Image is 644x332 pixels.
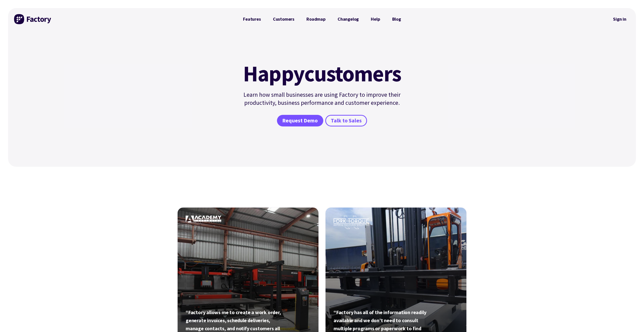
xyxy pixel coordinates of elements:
a: Changelog [332,14,365,24]
img: Factory [14,14,52,24]
a: Request Demo [277,115,323,126]
a: Roadmap [300,14,332,24]
mark: Happy [243,62,304,85]
a: Features [237,14,267,24]
span: Talk to Sales [331,117,362,124]
a: Talk to Sales [325,115,367,126]
nav: Secondary Navigation [610,13,630,25]
a: Blog [386,14,407,24]
a: Sign in [610,13,630,25]
span: Request Demo [282,117,318,124]
a: Help [365,14,386,24]
h1: customers [240,62,404,85]
a: Customers [267,14,300,24]
p: Learn how small businesses are using Factory to improve their productivity, business performance ... [240,91,404,107]
nav: Primary Navigation [237,14,407,24]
